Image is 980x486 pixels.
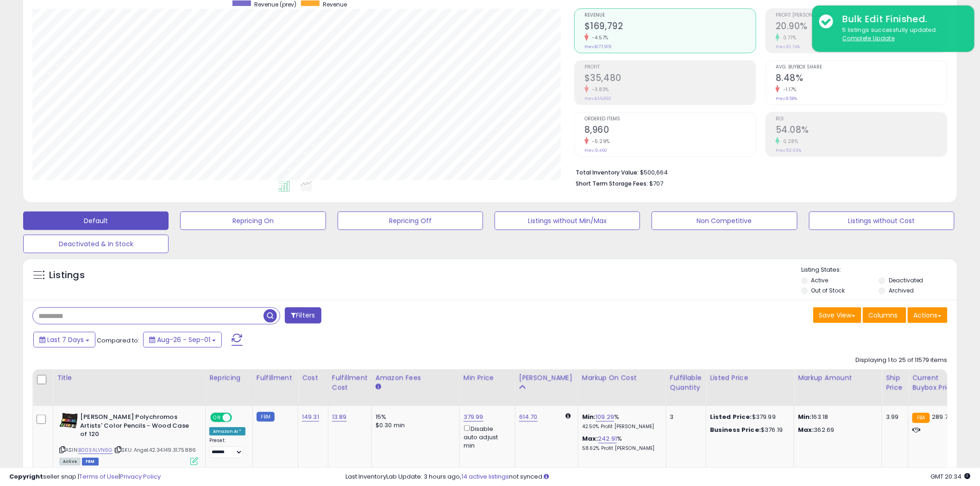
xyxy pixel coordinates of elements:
[254,0,296,8] span: Revenue (prev)
[798,373,878,383] div: Markup Amount
[652,212,797,230] button: Non Competitive
[332,373,368,393] div: Fulfillment Cost
[582,435,659,452] div: %
[97,336,139,345] span: Compared to:
[302,412,319,422] a: 149.31
[776,125,947,137] h2: 54.08%
[464,373,511,383] div: Min Price
[776,73,947,85] h2: 8.48%
[464,424,508,450] div: Disable auto adjust min
[257,373,294,383] div: Fulfillment
[813,307,861,323] button: Save View
[323,0,347,8] span: Revenue
[776,44,800,50] small: Prev: 20.74%
[912,413,930,423] small: FBA
[376,373,456,383] div: Amazon Fees
[589,138,610,145] small: -5.29%
[798,412,812,421] strong: Min:
[519,412,538,422] a: 614.70
[464,412,484,422] a: 379.99
[811,287,845,294] label: Out of Stock
[376,383,381,391] small: Amazon Fees.
[589,34,609,41] small: -4.57%
[798,413,875,421] p: 163.18
[776,148,801,153] small: Prev: 53.93%
[582,412,596,421] b: Min:
[80,413,193,441] b: [PERSON_NAME] Polychromos Artists' Color Pencils - Wood Case of 120
[519,373,574,383] div: [PERSON_NAME]
[776,96,797,101] small: Prev: 8.58%
[180,212,326,230] button: Repricing On
[584,125,756,137] h2: 8,960
[376,413,452,421] div: 15%
[209,437,245,458] div: Preset:
[584,44,611,50] small: Prev: $177,915
[886,373,905,393] div: Ship Price
[47,335,84,344] span: Last 7 Days
[78,446,113,454] a: B003ALVN6G
[346,473,971,481] div: Last InventoryLab Update: 3 hours ago, not synced.
[598,434,617,443] a: 242.91
[584,21,756,33] h2: $169,792
[842,34,895,42] u: Complete Update
[33,332,95,348] button: Last 7 Days
[582,434,598,443] b: Max:
[670,373,702,393] div: Fulfillable Quantity
[836,26,967,43] div: 5 listings successfully updated.
[584,65,756,70] span: Profit
[582,424,659,430] p: 42.50% Profit [PERSON_NAME]
[376,421,452,430] div: $0.30 min
[332,412,347,422] a: 13.89
[578,369,666,406] th: The percentage added to the cost of goods (COGS) that forms the calculator for Min & Max prices.
[49,269,85,282] h5: Listings
[776,13,947,18] span: Profit [PERSON_NAME]
[931,472,971,481] span: 2025-09-9 20:34 GMT
[889,276,923,284] label: Deactivated
[856,356,948,365] div: Displaying 1 to 25 of 11579 items
[576,180,648,187] b: Short Term Storage Fees:
[776,65,947,70] span: Avg. Buybox Share
[59,413,78,429] img: 41fav5Mho1L._SL40_.jpg
[596,412,615,422] a: 109.29
[886,413,901,421] div: 3.99
[143,332,222,348] button: Aug-26 - Sep-01
[649,179,663,188] span: $707
[584,148,607,153] small: Prev: 9,460
[780,86,797,93] small: -1.17%
[302,373,324,383] div: Cost
[231,414,245,422] span: OFF
[576,166,941,177] li: $500,664
[811,276,829,284] label: Active
[589,86,609,93] small: -3.83%
[584,73,756,85] h2: $35,480
[584,117,756,122] span: Ordered Items
[802,266,957,274] p: Listing States:
[582,373,662,383] div: Markup on Cost
[863,307,906,323] button: Columns
[23,235,169,253] button: Deactivated & In Stock
[710,412,752,421] b: Listed Price:
[776,117,947,122] span: ROI
[209,427,245,436] div: Amazon AI *
[257,412,275,422] small: FBM
[710,425,761,434] b: Business Price:
[338,212,483,230] button: Repricing Off
[932,412,952,421] span: 289.79
[670,413,699,421] div: 3
[584,13,756,18] span: Revenue
[9,472,43,481] strong: Copyright
[584,96,611,101] small: Prev: $36,892
[809,212,955,230] button: Listings without Cost
[114,446,196,454] span: | SKU: Angel.42.34.149.31.75886
[710,426,787,434] div: $376.19
[59,458,81,466] span: All listings currently available for purchase on Amazon
[780,34,797,41] small: 0.77%
[462,472,509,481] a: 14 active listings
[211,414,223,422] span: ON
[57,373,201,383] div: Title
[889,287,914,294] label: Archived
[209,373,249,383] div: Repricing
[495,212,640,230] button: Listings without Min/Max
[798,425,814,434] strong: Max:
[157,335,210,344] span: Aug-26 - Sep-01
